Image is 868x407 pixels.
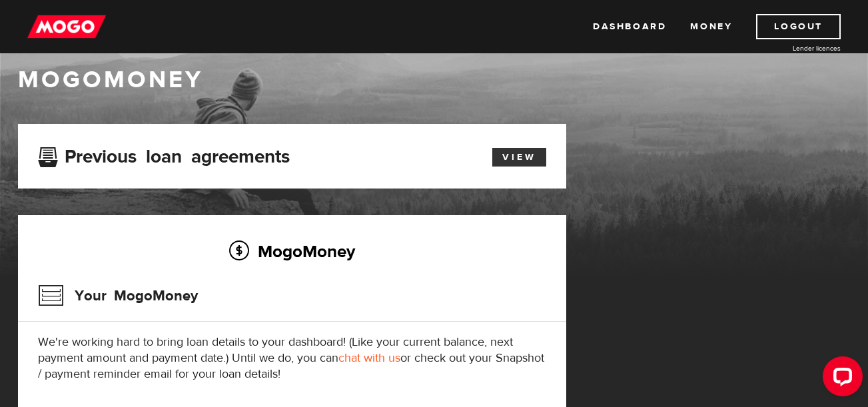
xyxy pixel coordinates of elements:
a: Lender licences [741,43,841,53]
a: Logout [756,14,841,39]
a: View [492,148,546,167]
p: We're working hard to bring loan details to your dashboard! (Like your current balance, next paym... [38,334,546,382]
h3: Previous loan agreements [38,146,290,163]
a: chat with us [338,350,400,366]
h2: MogoMoney [38,237,546,265]
iframe: LiveChat chat widget [812,351,868,407]
a: Dashboard [593,14,666,39]
a: Money [690,14,732,39]
img: mogo_logo-11ee424be714fa7cbb0f0f49df9e16ec.png [27,14,106,39]
h1: MogoMoney [18,66,851,94]
h3: Your MogoMoney [38,278,198,313]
